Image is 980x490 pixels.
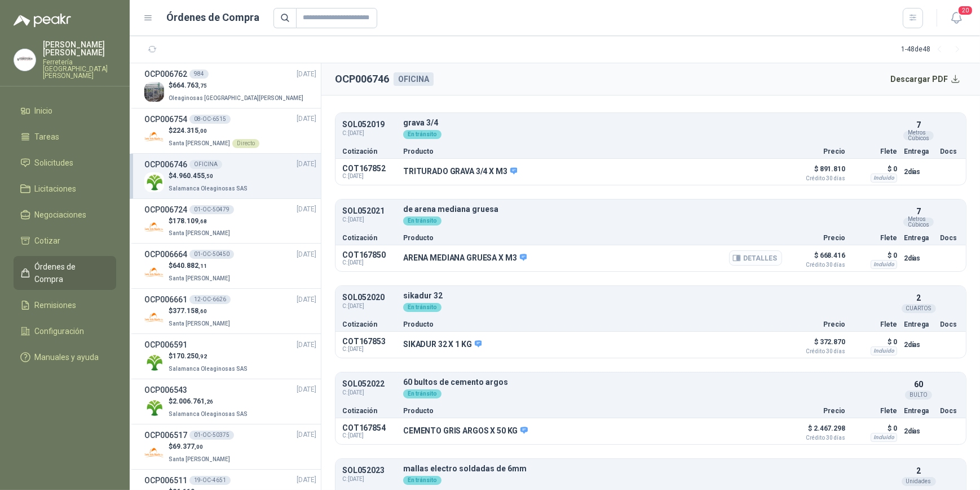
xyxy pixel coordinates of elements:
[144,248,187,261] h3: OCP006664
[342,346,396,353] span: C: [DATE]
[403,119,897,127] p: grava 3/4
[169,320,230,327] span: Santa [PERSON_NAME]
[144,203,316,239] a: OCP00672401-OC-50479[DATE] Company Logo$178.109,68Santa [PERSON_NAME]
[35,299,77,311] span: Remisiones
[35,131,60,143] span: Tareas
[403,253,527,263] p: ARENA MEDIANA GRUESA X M3
[189,70,209,79] div: 984
[14,152,116,174] a: Solicitudes
[297,204,316,215] span: [DATE]
[342,250,396,259] p: COT167850
[144,158,187,171] h3: OCP006746
[901,41,966,59] div: 1 - 48 de 48
[297,159,316,170] span: [DATE]
[173,262,207,270] span: 640.882
[173,443,203,450] span: 69.377
[403,378,897,387] p: 60 bultos de cemento argos
[14,346,116,368] a: Manuales y ayuda
[403,292,897,300] p: sikadur 32
[144,339,316,374] a: OCP006591[DATE] Company Logo$170.250,92Salamanca Oleaginosas SAS
[914,378,923,391] p: 60
[14,14,71,27] img: Logo peakr
[940,321,959,328] p: Docs
[297,340,316,350] span: [DATE]
[394,72,434,86] div: OFICINA
[144,443,164,463] img: Company Logo
[144,113,316,149] a: OCP00675408-OC-6515[DATE] Company Logo$224.315,00Santa [PERSON_NAME]Directo
[14,49,36,71] img: Company Logo
[173,172,213,180] span: 4.960.455
[789,349,845,354] span: Crédito 30 días
[403,407,782,414] p: Producto
[144,172,164,192] img: Company Logo
[342,164,396,173] p: COT167852
[144,248,316,284] a: OCP00666401-OC-50450[DATE] Company Logo$640.882,11Santa [PERSON_NAME]
[297,114,316,124] span: [DATE]
[144,82,164,102] img: Company Logo
[144,384,187,396] h3: OCP006543
[852,321,897,328] p: Flete
[144,307,164,327] img: Company Logo
[789,262,845,268] span: Crédito 30 días
[885,68,967,90] button: Descargar PDF
[342,302,396,311] span: C: [DATE]
[198,308,207,314] span: ,60
[144,203,187,216] h3: OCP006724
[189,250,234,259] div: 01-OC-50450
[403,426,528,436] p: CEMENTO GRIS ARGOS X 50 KG
[871,433,897,442] div: Incluido
[205,398,213,405] span: ,26
[198,263,207,269] span: ,11
[35,261,105,285] span: Órdenes de Compra
[14,320,116,342] a: Configuración
[403,321,782,328] p: Producto
[173,127,207,135] span: 224.315
[916,465,921,477] p: 2
[916,119,921,131] p: 7
[144,158,316,194] a: OCP006746OFICINA[DATE] Company Logo$4.960.455,50Salamanca Oleaginosas SAS
[35,209,87,221] span: Negociaciones
[144,127,164,147] img: Company Logo
[297,430,316,440] span: [DATE]
[35,235,61,247] span: Cotizar
[852,335,897,349] p: $ 0
[403,389,442,398] div: En tránsito
[342,380,396,388] p: SOL052022
[403,167,517,177] p: TRITURADO GRAVA 3/4 X M3
[403,465,897,473] p: mallas electro soldadas de 6mm
[144,474,187,487] h3: OCP006511
[342,148,396,155] p: Cotización
[144,293,316,329] a: OCP00666112-OC-6626[DATE] Company Logo$377.158,60Santa [PERSON_NAME]
[904,338,933,352] p: 2 días
[852,235,897,241] p: Flete
[916,205,921,218] p: 7
[852,407,897,414] p: Flete
[903,131,934,140] div: Metros Cúbicos
[169,351,250,362] p: $
[189,160,222,169] div: OFICINA
[342,432,396,439] span: C: [DATE]
[342,388,396,397] span: C: [DATE]
[403,303,442,312] div: En tránsito
[902,304,936,313] div: CUARTOS
[297,249,316,260] span: [DATE]
[789,176,845,181] span: Crédito 30 días
[198,218,207,224] span: ,68
[342,129,396,138] span: C: [DATE]
[169,396,250,407] p: $
[35,183,77,195] span: Licitaciones
[14,204,116,226] a: Negociaciones
[144,384,316,419] a: OCP006543[DATE] Company Logo$2.006.761,26Salamanca Oleaginosas SAS
[852,422,897,435] p: $ 0
[904,235,933,241] p: Entrega
[342,235,396,241] p: Cotización
[173,307,207,315] span: 377.158
[144,429,187,441] h3: OCP006517
[946,8,966,28] button: 20
[403,216,442,226] div: En tránsito
[144,353,164,372] img: Company Logo
[169,185,248,192] span: Salamanca Oleaginosas SAS
[940,148,959,155] p: Docs
[169,140,230,146] span: Santa [PERSON_NAME]
[169,230,230,236] span: Santa [PERSON_NAME]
